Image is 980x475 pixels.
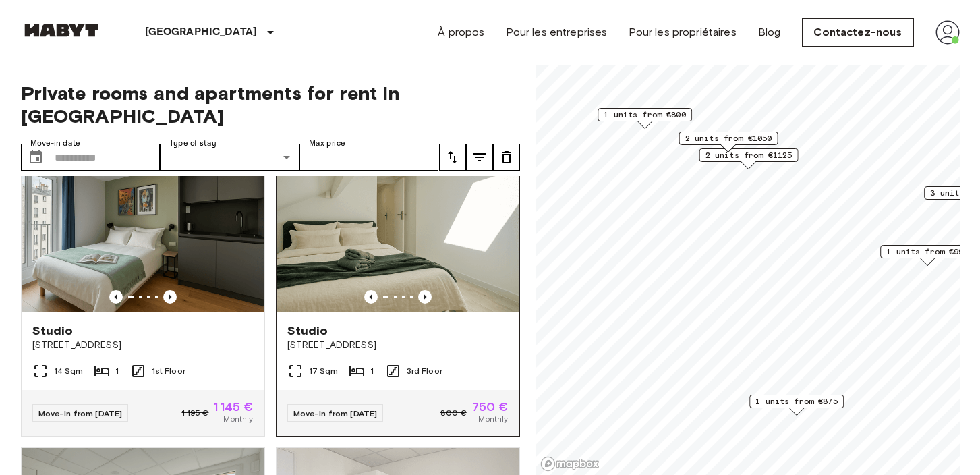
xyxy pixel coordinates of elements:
p: [GEOGRAPHIC_DATA] [145,24,258,40]
button: Previous image [364,290,378,304]
span: 800 € [440,407,467,419]
span: Move-in from [DATE] [38,408,123,418]
span: Studio [287,323,328,339]
span: 1 [370,365,374,377]
span: 17 Sqm [309,365,339,377]
div: Map marker [880,245,975,266]
button: Previous image [163,290,177,304]
span: 1st Floor [152,365,185,377]
label: Move-in date [30,138,80,149]
a: Marketing picture of unit FR-18-009-003-001Previous imagePrevious imageStudio[STREET_ADDRESS]14 S... [21,149,265,437]
a: À propos [438,24,484,40]
img: avatar [935,20,960,45]
button: Choose date [22,144,49,171]
button: tune [466,144,493,171]
span: Monthly [478,413,508,425]
div: Map marker [749,395,844,416]
span: 2 units from €1125 [705,149,792,161]
button: tune [439,144,466,171]
span: [STREET_ADDRESS] [32,339,254,352]
div: Map marker [679,132,778,152]
img: Marketing picture of unit FR-18-010-019-001 [277,150,519,312]
span: 1 [115,365,119,377]
a: Marketing picture of unit FR-18-010-019-001Previous imagePrevious imageStudio[STREET_ADDRESS]17 S... [276,149,520,437]
span: Private rooms and apartments for rent in [GEOGRAPHIC_DATA] [21,82,520,128]
span: Monthly [223,413,253,425]
button: Previous image [109,290,123,304]
span: 2 units from €1050 [685,132,772,144]
span: 14 Sqm [54,365,84,377]
a: Mapbox logo [540,456,600,472]
div: Map marker [699,148,798,169]
span: Studio [32,323,74,339]
label: Type of stay [169,138,217,149]
img: Habyt [21,24,102,37]
span: 1 units from €995 [886,246,969,258]
button: Previous image [418,290,432,304]
span: 1 195 € [181,407,208,419]
span: 1 units from €875 [755,395,838,408]
button: tune [493,144,520,171]
div: Map marker [598,108,692,129]
a: Contactez-nous [802,18,913,47]
a: Blog [758,24,781,40]
span: Move-in from [DATE] [293,408,378,418]
label: Max price [309,138,345,149]
span: [STREET_ADDRESS] [287,339,509,352]
span: 1 units from €800 [604,109,686,121]
span: 1 145 € [214,401,253,413]
span: 750 € [472,401,509,413]
img: Marketing picture of unit FR-18-009-003-001 [22,150,264,312]
a: Pour les entreprises [506,24,607,40]
a: Pour les propriétaires [629,24,736,40]
span: 3rd Floor [407,365,442,377]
